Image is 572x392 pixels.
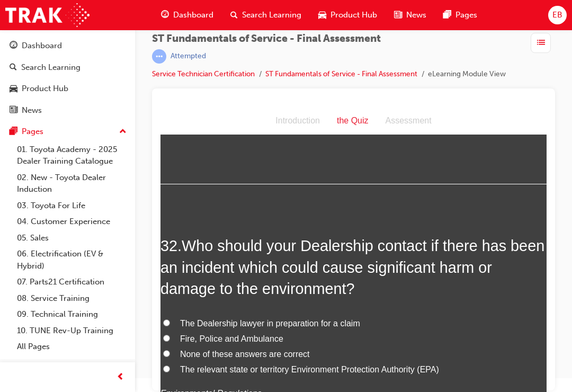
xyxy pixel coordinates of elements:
[161,8,169,22] span: guage-icon
[13,274,131,290] a: 07. Parts21 Certification
[13,338,131,355] a: All Pages
[4,101,131,120] a: News
[4,122,131,141] button: Pages
[3,227,10,234] input: Fire, Police and Ambulance
[20,257,279,266] span: The relevant state or territory Environment Protection Authority (EPA)
[222,4,310,26] a: search-iconSearch Learning
[173,9,213,21] span: Dashboard
[310,4,386,26] a: car-iconProduct Hub
[4,79,131,99] a: Product Hub
[117,371,124,384] span: prev-icon
[22,83,68,95] div: Product Hub
[4,34,131,122] button: DashboardSearch LearningProduct HubNews
[406,9,426,21] span: News
[20,242,149,251] span: None of these answers are correct
[537,37,545,50] span: list-icon
[394,8,402,22] span: news-icon
[217,6,280,21] div: Assessment
[13,290,131,307] a: 08. Service Training
[5,3,90,27] img: Trak
[20,227,123,236] span: Fire, Police and Ambulance
[13,306,131,323] a: 09. Technical Training
[22,126,43,138] div: Pages
[168,6,217,21] div: the Quiz
[10,127,17,137] span: pages-icon
[119,125,127,139] span: up-icon
[443,8,451,22] span: pages-icon
[22,104,42,117] div: News
[10,106,17,115] span: news-icon
[152,33,506,45] span: ST Fundamentals of Service - Final Assessment
[455,9,477,21] span: Pages
[106,6,168,21] div: Introduction
[20,211,200,220] span: The Dealership lawyer in preparation for a claim
[3,243,10,250] input: None of these answers are correct
[152,69,255,78] a: Service Technician Certification
[13,230,131,246] a: 05. Sales
[435,4,486,26] a: pages-iconPages
[13,246,131,274] a: 06. Electrification (EV & Hybrid)
[171,51,206,61] div: Attempted
[13,213,131,230] a: 04. Customer Experience
[13,170,131,198] a: 02. New - Toyota Dealer Induction
[386,4,435,26] a: news-iconNews
[330,9,377,21] span: Product Hub
[265,69,417,78] a: ST Fundamentals of Service - Final Assessment
[10,63,17,73] span: search-icon
[10,41,17,51] span: guage-icon
[13,141,131,170] a: 01. Toyota Academy - 2025 Dealer Training Catalogue
[21,61,81,74] div: Search Learning
[153,4,222,26] a: guage-iconDashboard
[4,36,131,56] a: Dashboard
[22,40,62,52] div: Dashboard
[242,9,301,21] span: Search Learning
[3,258,10,265] input: The relevant state or territory Environment Protection Authority (EPA)
[13,323,131,339] a: 10. TUNE Rev-Up Training
[152,49,166,64] span: learningRecordVerb_ATTEMPT-icon
[318,8,326,22] span: car-icon
[4,58,131,77] a: Search Learning
[548,6,567,24] button: EB
[230,8,238,22] span: search-icon
[3,212,10,219] input: The Dealership lawyer in preparation for a claim
[552,9,562,21] span: EB
[428,68,506,81] li: eLearning Module View
[10,84,17,94] span: car-icon
[13,198,131,214] a: 03. Toyota For Life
